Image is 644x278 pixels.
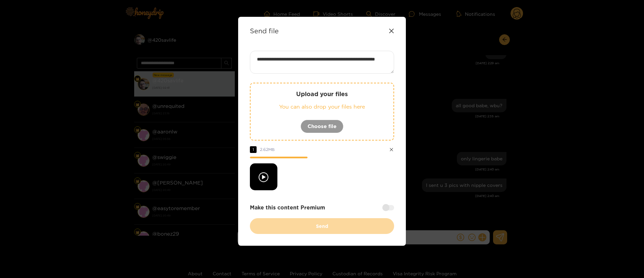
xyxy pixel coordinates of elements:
button: Send [250,218,394,234]
button: Choose file [301,120,343,133]
span: 1 [250,146,257,153]
strong: Make this content Premium [250,204,325,211]
span: 2.62 MB [260,147,275,152]
strong: Send file [250,27,279,35]
p: You can also drop your files here [264,103,380,111]
p: Upload your files [264,90,380,98]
